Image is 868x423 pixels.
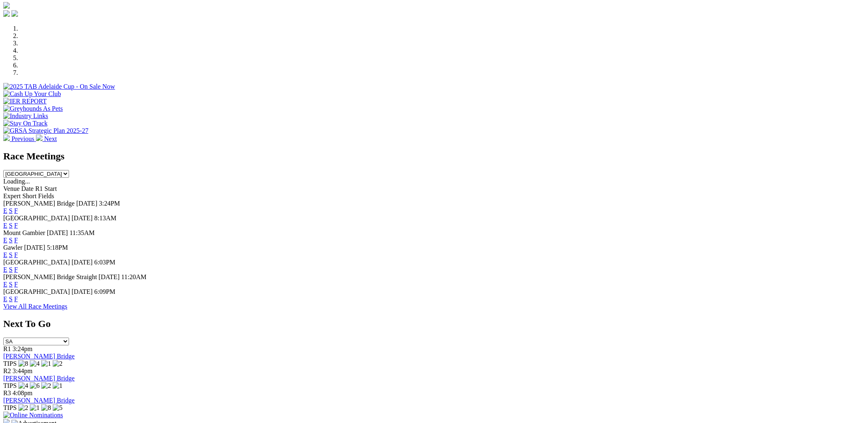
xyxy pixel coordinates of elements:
[9,207,13,214] a: S
[3,222,7,229] a: E
[3,105,63,112] img: Greyhounds As Pets
[53,404,62,412] img: 5
[36,135,57,142] a: Next
[13,389,33,396] span: 4:08pm
[44,135,57,142] span: Next
[3,367,11,374] span: R2
[36,134,42,141] img: chevron-right-pager-white.svg
[3,151,865,162] h2: Race Meetings
[18,404,28,412] img: 2
[3,295,7,302] a: E
[3,237,7,244] a: E
[9,251,13,258] a: S
[9,237,13,244] a: S
[47,229,68,236] span: [DATE]
[53,382,62,389] img: 1
[30,404,40,412] img: 1
[3,127,88,134] img: GRSA Strategic Plan 2025-27
[53,360,62,367] img: 2
[9,281,13,288] a: S
[3,83,115,90] img: 2025 TAB Adelaide Cup - On Sale Now
[41,360,51,367] img: 1
[3,303,67,310] a: View All Race Meetings
[3,120,47,127] img: Stay On Track
[14,222,18,229] a: F
[3,251,7,258] a: E
[3,397,75,404] a: [PERSON_NAME] Bridge
[30,382,40,389] img: 6
[22,192,37,199] span: Short
[9,295,13,302] a: S
[18,382,28,389] img: 4
[14,237,18,244] a: F
[47,244,68,251] span: 5:18PM
[14,281,18,288] a: F
[3,192,21,199] span: Expert
[3,281,7,288] a: E
[94,259,116,266] span: 6:03PM
[3,178,30,185] span: Loading...
[94,215,116,222] span: 8:13AM
[24,244,45,251] span: [DATE]
[21,185,33,192] span: Date
[71,288,93,295] span: [DATE]
[9,222,13,229] a: S
[14,266,18,273] a: F
[94,288,116,295] span: 6:09PM
[3,90,61,98] img: Cash Up Your Club
[14,295,18,302] a: F
[69,229,95,236] span: 11:35AM
[3,382,17,389] span: TIPS
[3,273,97,280] span: [PERSON_NAME] Bridge Straight
[41,404,51,412] img: 8
[76,200,98,207] span: [DATE]
[3,244,22,251] span: Gawler
[121,273,147,280] span: 11:20AM
[3,375,75,382] a: [PERSON_NAME] Bridge
[3,288,70,295] span: [GEOGRAPHIC_DATA]
[35,185,57,192] span: R1 Start
[3,345,11,352] span: R1
[3,215,70,222] span: [GEOGRAPHIC_DATA]
[11,10,18,17] img: twitter.svg
[3,266,7,273] a: E
[3,318,865,329] h2: Next To Go
[71,259,93,266] span: [DATE]
[3,229,45,236] span: Mount Gambier
[13,345,33,352] span: 3:24pm
[3,412,63,419] img: Online Nominations
[3,10,10,17] img: facebook.svg
[14,251,18,258] a: F
[3,360,17,367] span: TIPS
[3,134,10,141] img: chevron-left-pager-white.svg
[3,98,47,105] img: IER REPORT
[3,404,17,411] span: TIPS
[3,207,7,214] a: E
[41,382,51,389] img: 2
[14,207,18,214] a: F
[11,135,34,142] span: Previous
[3,2,10,9] img: logo-grsa-white.png
[9,266,13,273] a: S
[3,353,75,360] a: [PERSON_NAME] Bridge
[98,273,120,280] span: [DATE]
[3,185,20,192] span: Venue
[71,215,93,222] span: [DATE]
[38,192,54,199] span: Fields
[99,200,120,207] span: 3:24PM
[3,135,36,142] a: Previous
[3,200,75,207] span: [PERSON_NAME] Bridge
[18,360,28,367] img: 8
[30,360,40,367] img: 4
[3,259,70,266] span: [GEOGRAPHIC_DATA]
[3,389,11,396] span: R3
[3,112,48,120] img: Industry Links
[13,367,33,374] span: 3:44pm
